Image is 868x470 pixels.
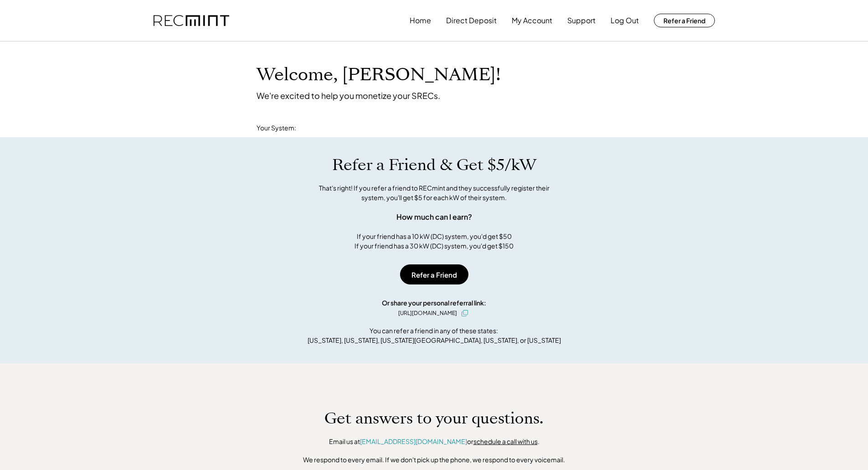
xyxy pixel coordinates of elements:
h1: Refer a Friend & Get $5/kW [332,155,536,175]
h1: Get answers to your questions. [324,409,544,428]
button: Refer a Friend [654,14,715,27]
button: Support [567,11,596,30]
button: Home [410,11,431,30]
div: You can refer a friend in any of these states: [US_STATE], [US_STATE], [US_STATE][GEOGRAPHIC_DATA... [308,326,561,345]
button: click to copy [459,308,470,319]
img: recmint-logotype%403x.png [154,15,229,26]
h1: Welcome, [PERSON_NAME]! [257,64,501,86]
div: That's right! If you refer a friend to RECmint and they successfully register their system, you'l... [309,183,560,202]
button: Log Out [611,11,639,30]
button: Direct Deposit [446,11,497,30]
div: Your System: [257,124,296,133]
button: My Account [512,11,552,30]
div: Or share your personal referral link: [382,298,486,308]
div: We're excited to help you monetize your SRECs. [257,90,440,101]
div: Email us at or . [329,437,539,446]
a: schedule a call with us [473,437,538,445]
div: How much can I earn? [396,212,472,222]
div: [URL][DOMAIN_NAME] [398,309,457,317]
div: If your friend has a 10 kW (DC) system, you'd get $50 If your friend has a 30 kW (DC) system, you... [354,232,514,251]
a: [EMAIL_ADDRESS][DOMAIN_NAME] [360,437,467,445]
button: Refer a Friend [400,264,468,284]
div: We respond to every email. If we don't pick up the phone, we respond to every voicemail. [303,455,565,465]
